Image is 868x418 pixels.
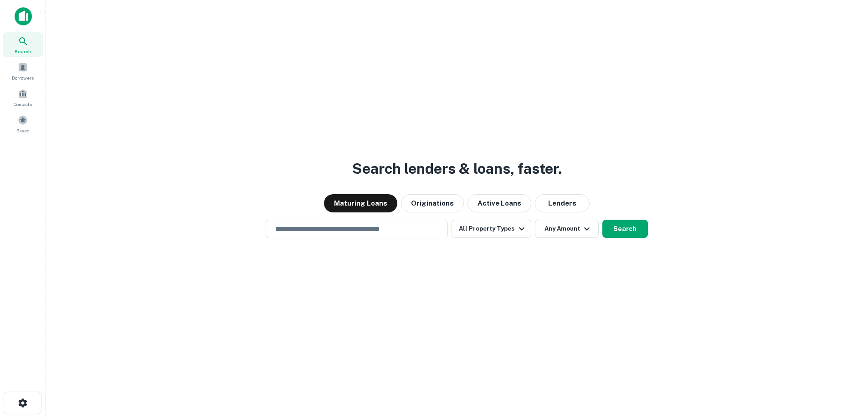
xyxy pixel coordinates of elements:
a: Contacts [3,85,43,110]
button: Search [602,220,648,238]
button: Any Amount [535,220,599,238]
a: Saved [3,111,43,136]
button: Active Loans [467,194,531,212]
button: Maturing Loans [324,194,397,212]
a: Search [3,32,43,57]
span: Saved [16,127,30,134]
button: All Property Types [452,220,531,238]
span: Search [15,48,31,55]
iframe: Chat Widget [822,345,868,389]
img: capitalize-icon.png [15,7,32,25]
span: Borrowers [12,74,34,81]
button: Lenders [535,194,590,212]
h3: Search lenders & loans, faster. [352,158,562,180]
a: Borrowers [3,59,43,83]
span: Contacts [14,101,32,108]
button: Originations [401,194,464,212]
